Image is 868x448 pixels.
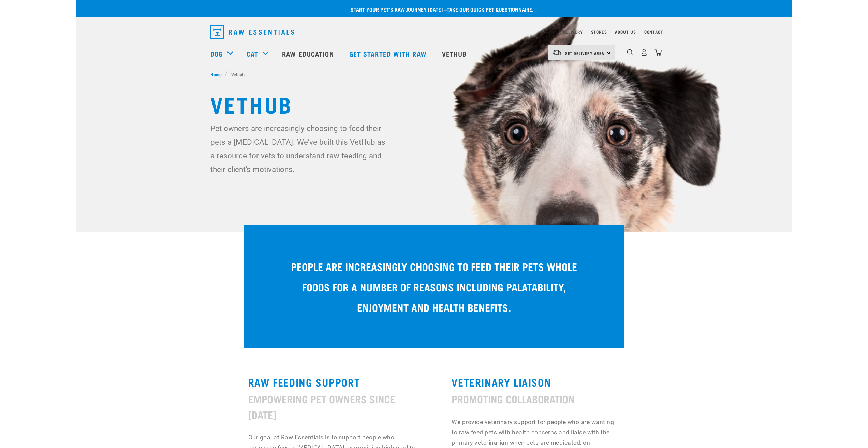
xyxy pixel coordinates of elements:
[205,23,663,42] nav: dropdown navigation
[210,71,225,78] a: Home
[275,40,342,67] a: Raw Education
[627,49,633,56] img: home-icon-1@2x.png
[565,52,605,54] span: Set Delivery Area
[210,48,223,59] a: Dog
[553,49,562,56] img: van-moving.png
[210,91,658,116] h1: Vethub
[452,391,620,407] h4: PROMOTING COLLABORATION
[210,25,294,39] img: Raw Essentials Logo
[435,40,475,67] a: Vethub
[591,31,607,33] a: Stores
[285,256,583,317] p: People are increasingly choosing to feed their pets whole foods for a number of reasons including...
[615,31,636,33] a: About Us
[210,121,389,176] p: Pet owners are increasingly choosing to feed their pets a [MEDICAL_DATA]. We've built this VetHub...
[447,8,533,11] a: take our quick pet questionnaire.
[342,40,435,67] a: Get started with Raw
[654,49,662,56] img: home-icon@2x.png
[247,48,258,59] a: Cat
[644,31,663,33] a: Contact
[641,49,648,56] img: user.png
[248,376,416,388] h3: RAW FEEDING SUPPORT
[81,5,797,13] p: Start your pet’s raw journey [DATE] –
[452,376,620,388] h3: VETERINARY LIAISON
[210,71,222,78] span: Home
[76,40,792,67] nav: dropdown navigation
[563,31,583,33] a: Delivery
[248,391,416,422] h4: EMPOWERING PET OWNERS SINCE [DATE]
[210,71,658,78] nav: breadcrumbs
